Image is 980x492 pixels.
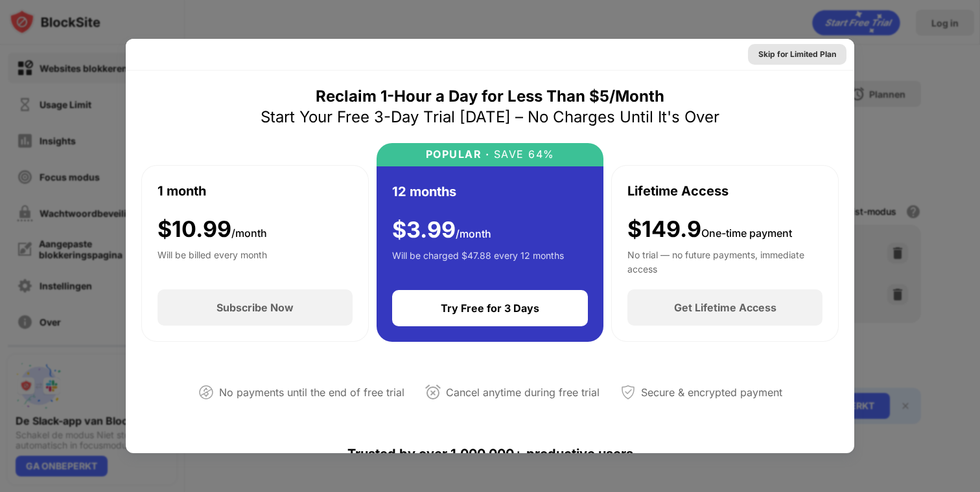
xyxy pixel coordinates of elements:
div: Will be charged $47.88 every 12 months [392,249,564,274]
div: Secure & encrypted payment [641,383,782,402]
div: Cancel anytime during free trial [446,383,600,402]
div: Trusted by over 1,000,000+ productive users [141,423,839,485]
span: One-time payment [701,227,792,240]
div: $ 3.99 [392,217,491,243]
img: secured-payment [620,385,636,400]
span: /month [456,227,491,240]
div: $149.9 [627,216,792,243]
div: Skip for Limited Plan [758,48,836,61]
div: POPULAR · [426,148,490,161]
div: Subscribe Now [216,301,294,314]
div: Start Your Free 3-Day Trial [DATE] – No Charges Until It's Over [261,107,719,128]
div: No payments until the end of free trial [219,383,404,402]
div: Try Free for 3 Days [441,302,539,315]
div: 1 month [157,181,206,201]
img: cancel-anytime [425,385,441,400]
div: Reclaim 1-Hour a Day for Less Than $5/Month [316,86,664,107]
div: $ 10.99 [157,216,267,243]
div: 12 months [392,182,456,201]
div: Lifetime Access [627,181,729,201]
div: No trial — no future payments, immediate access [627,248,822,274]
div: SAVE 64% [489,148,555,161]
div: Will be billed every month [157,248,267,274]
img: not-paying [198,385,214,400]
span: /month [231,227,267,240]
div: Get Lifetime Access [674,301,776,314]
